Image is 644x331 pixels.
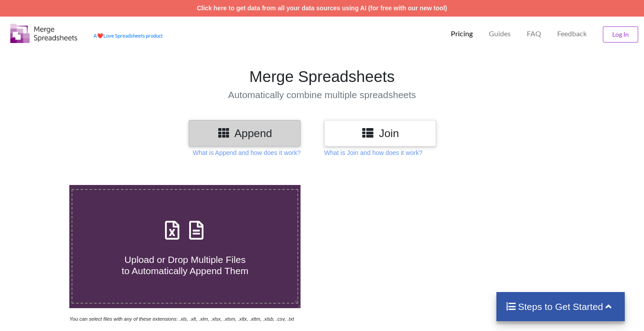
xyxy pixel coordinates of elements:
[505,301,616,312] h4: Steps to Get Started
[331,127,429,140] h3: Join
[557,30,587,37] span: Feedback
[195,127,294,140] h3: Append
[193,148,301,157] p: What is Append and how does it work?
[451,29,473,39] p: Pricing
[97,33,103,39] span: heart
[122,254,248,276] span: Upload or Drop Multiple Files to Automatically Append Them
[93,33,163,39] a: AheartLove Spreadsheets product
[324,148,422,157] p: What is Join and how does it work?
[603,26,638,43] button: Log In
[197,4,447,12] a: Click here to get data from all your data sources using AI (for free with our new tool)
[527,29,541,39] p: FAQ
[69,316,294,322] i: You can select files with any of these extensions: .xls, .xlt, .xlm, .xlsx, .xlsm, .xltx, .xltm, ...
[10,24,77,43] img: Logo.png
[489,29,511,39] p: Guides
